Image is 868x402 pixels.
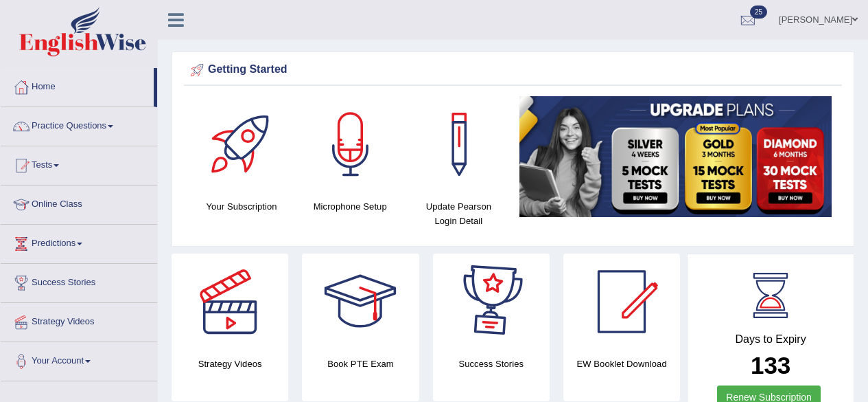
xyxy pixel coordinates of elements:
[1,303,157,337] a: Strategy Videos
[433,357,550,371] h4: Success Stories
[303,199,397,214] h4: Microphone Setup
[1,225,157,259] a: Predictions
[1,186,157,220] a: Online Class
[302,357,419,371] h4: Book PTE Exam
[751,352,790,379] b: 133
[411,199,506,228] h4: Update Pearson Login Detail
[1,146,157,181] a: Tests
[1,264,157,298] a: Success Stories
[1,68,154,102] a: Home
[563,357,680,371] h4: EW Booklet Download
[187,60,838,80] div: Getting Started
[194,199,289,214] h4: Your Subscription
[1,107,157,142] a: Practice Questions
[750,5,767,19] span: 25
[1,342,157,377] a: Your Account
[703,333,838,346] h4: Days to Expiry
[172,357,288,371] h4: Strategy Videos
[519,96,832,217] img: small5.jpg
